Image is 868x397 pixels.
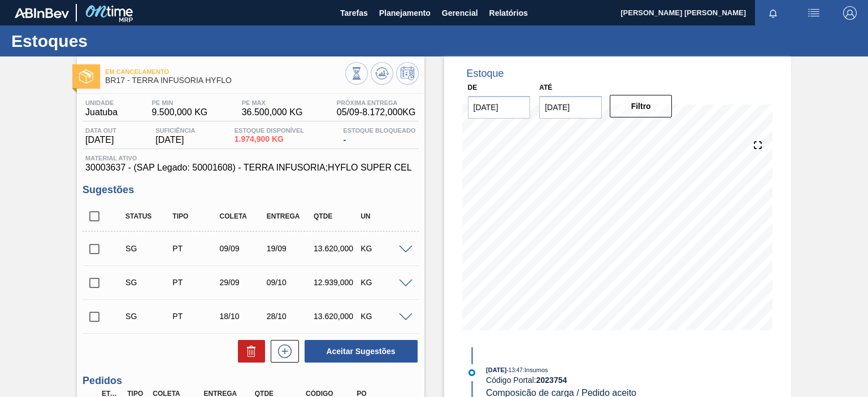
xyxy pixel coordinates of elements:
div: Tipo [170,212,221,220]
span: : Insumos [523,367,548,373]
div: Qtde [311,212,362,220]
span: [DATE] [85,135,116,145]
span: PE MAX [242,99,303,106]
span: PE MIN [151,99,207,106]
div: KG [358,244,409,253]
div: Pedido de Transferência [170,244,221,253]
label: De [468,84,478,91]
input: dd/mm/yyyy [468,96,531,119]
div: 09/09/2025 [217,244,268,253]
span: Tarefas [340,6,368,20]
div: Nova sugestão [265,340,299,363]
img: TNhmsLtSVTkK8tSr43FrP2fwEKptu5GPRR3wAAAABJRU5ErkJggg== [15,8,69,18]
label: Até [539,84,552,91]
div: 13.620,000 [311,244,362,253]
div: UN [358,212,409,220]
button: Notificações [755,5,791,21]
span: Data out [85,127,116,134]
span: Unidade [85,99,118,106]
span: 05/09 - 8.172,000 KG [337,107,416,117]
span: Relatórios [489,6,528,20]
div: Sugestão Criada [123,278,174,287]
div: 12.939,000 [311,278,362,287]
strong: 2023754 [536,376,567,385]
span: Em Cancelamento [105,68,345,75]
div: 28/10/2025 [264,312,315,321]
h3: Sugestões [83,184,418,196]
span: 9.500,000 KG [151,107,207,117]
span: - 13:47 [507,367,523,373]
span: Próxima Entrega [337,99,416,106]
button: Aceitar Sugestões [305,340,418,363]
span: 30003637 - (SAP Legado: 50001608) - TERRA INFUSORIA;HYFLO SUPER CEL [85,163,415,173]
span: Juatuba [85,107,118,117]
div: Excluir Sugestões [232,340,265,363]
img: Logout [843,6,857,20]
div: 19/09/2025 [264,244,315,253]
div: Status [123,212,174,220]
span: Suficiência [155,127,195,134]
h3: Pedidos [83,375,418,387]
div: Entrega [264,212,315,220]
div: - [340,127,418,145]
button: Programar Estoque [396,62,419,85]
span: 36.500,000 KG [242,107,303,117]
span: Gerencial [442,6,478,20]
div: 09/10/2025 [264,278,315,287]
span: Material ativo [85,155,415,162]
div: KG [358,312,409,321]
button: Visão Geral dos Estoques [345,62,368,85]
img: userActions [807,6,821,20]
span: [DATE] [486,367,506,373]
div: Aceitar Sugestões [299,339,419,364]
div: Pedido de Transferência [170,278,221,287]
span: Estoque Disponível [235,127,304,134]
div: Sugestão Criada [123,312,174,321]
h1: Estoques [11,34,212,47]
img: atual [468,369,475,376]
img: Ícone [79,69,93,84]
input: dd/mm/yyyy [539,96,602,119]
div: Estoque [467,68,504,80]
div: 18/10/2025 [217,312,268,321]
button: Atualizar Gráfico [371,62,393,85]
div: KG [358,278,409,287]
div: Sugestão Criada [123,244,174,253]
span: Planejamento [379,6,431,20]
div: 29/09/2025 [217,278,268,287]
div: Coleta [217,212,268,220]
div: Pedido de Transferência [170,312,221,321]
div: Código Portal: [486,376,754,385]
button: Filtro [610,95,672,117]
div: 13.620,000 [311,312,362,321]
span: BR17 - TERRA INFUSORIA HYFLO [105,76,345,85]
span: 1.974,900 KG [235,135,304,143]
span: Estoque Bloqueado [343,127,415,134]
span: [DATE] [155,135,195,145]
